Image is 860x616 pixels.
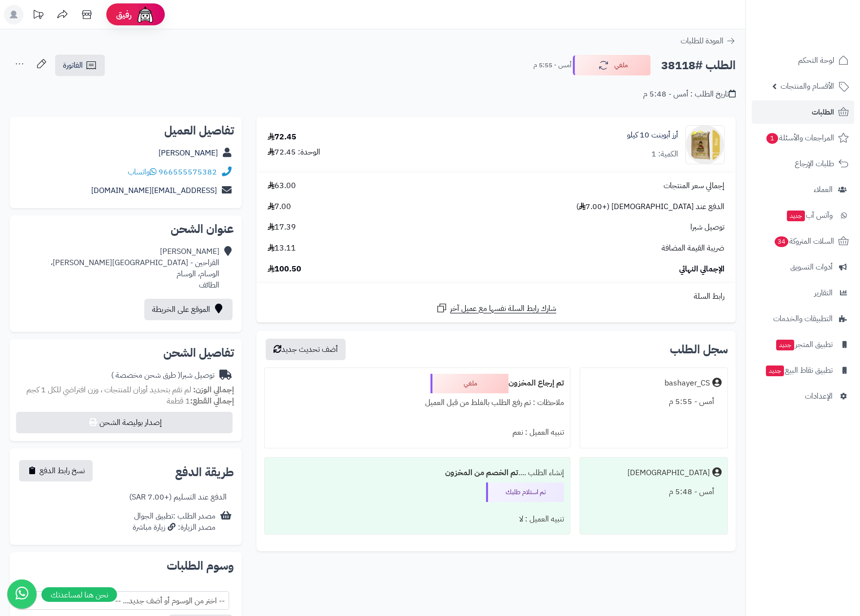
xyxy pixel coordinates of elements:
span: الإعدادات [805,389,833,403]
span: 100.50 [268,264,301,275]
span: جديد [776,340,794,350]
a: الإعدادات [752,385,854,408]
span: تطبيق نقاط البيع [765,364,833,377]
a: التطبيقات والخدمات [752,307,854,330]
div: إنشاء الطلب .... [271,463,564,482]
a: واتساب [128,166,156,178]
a: المراجعات والأسئلة1 [752,126,854,150]
span: الدفع عند [DEMOGRAPHIC_DATA] (+7.00 ) [576,201,724,212]
span: لم تقم بتحديد أوزان للمنتجات ، وزن افتراضي للكل 1 كجم [26,384,191,396]
span: -- اختر من الوسوم أو أضف جديد... -- [18,591,229,610]
div: bashayer_CS [665,378,710,389]
span: لوحة التحكم [798,54,834,67]
div: الكمية: 1 [651,149,678,160]
div: ملاحظات : تم رفع الطلب بالغلط من قبل العميل [271,393,564,423]
span: 34 [775,236,788,247]
span: رفيق [116,9,132,20]
div: تنبيه العميل : نعم [271,423,564,442]
div: الدفع عند التسليم (+7.00 SAR) [129,492,227,503]
span: جديد [787,211,805,221]
h3: سجل الطلب [670,344,728,355]
a: طلبات الإرجاع [752,152,854,175]
span: طلبات الإرجاع [795,157,834,171]
a: لوحة التحكم [752,49,854,72]
span: الأقسام والمنتجات [781,79,834,93]
span: ضريبة القيمة المضافة [662,243,724,254]
span: العملاء [814,183,833,196]
span: شارك رابط السلة نفسها مع عميل آخر [450,303,556,314]
button: أضف تحديث جديد [266,339,346,360]
h2: طريقة الدفع [175,466,234,478]
span: الطلبات [812,105,834,119]
a: أدوات التسويق [752,255,854,279]
a: العودة للطلبات [681,35,736,47]
span: نسخ رابط الدفع [39,465,85,477]
div: أمس - 5:48 م [586,482,722,501]
a: [PERSON_NAME] [158,147,218,159]
a: شارك رابط السلة نفسها مع عميل آخر [436,302,556,314]
strong: إجمالي القطع: [190,395,234,407]
span: 7.00 [268,201,291,212]
span: التقارير [814,286,833,300]
h2: وسوم الطلبات [18,560,234,572]
span: المراجعات والأسئلة [765,131,834,145]
b: تم إرجاع المخزون [508,377,564,389]
small: أمس - 5:55 م [533,60,571,70]
span: السلات المتروكة [774,234,834,248]
a: أرز أبوبنت 10 كيلو [627,130,678,141]
a: 966555575382 [158,166,217,178]
img: ai-face.png [136,5,155,24]
div: الوحدة: 72.45 [268,147,320,158]
img: 1664174984-102048_1-20210711-072500-90x90.png [686,125,724,164]
span: الفاتورة [63,59,83,71]
button: نسخ رابط الدفع [19,460,93,481]
span: جديد [766,366,784,376]
span: العودة للطلبات [681,35,723,47]
div: رابط السلة [260,291,732,302]
button: ملغي [573,55,651,76]
span: -- اختر من الوسوم أو أضف جديد... -- [18,592,229,610]
span: إجمالي سعر المنتجات [664,180,724,192]
span: التطبيقات والخدمات [773,312,833,326]
span: تطبيق المتجر [775,338,833,351]
a: العملاء [752,178,854,201]
div: توصيل شبرا [111,370,215,381]
h2: تفاصيل العميل [18,125,234,136]
div: تنبيه العميل : لا [271,510,564,529]
span: وآتس آب [786,209,833,222]
span: 1 [766,133,778,144]
div: ملغي [430,374,508,393]
span: 17.39 [268,222,296,233]
strong: إجمالي الوزن: [193,384,234,396]
a: التقارير [752,281,854,305]
a: تطبيق نقاط البيعجديد [752,359,854,382]
a: الموقع على الخريطة [144,299,233,320]
a: الطلبات [752,100,854,124]
a: السلات المتروكة34 [752,230,854,253]
div: 72.45 [268,132,296,143]
b: تم الخصم من المخزون [445,467,518,479]
a: الفاتورة [55,55,105,76]
h2: تفاصيل الشحن [18,347,234,359]
span: أدوات التسويق [790,260,833,274]
span: 63.00 [268,180,296,192]
span: الإجمالي النهائي [679,264,724,275]
a: [EMAIL_ADDRESS][DOMAIN_NAME] [91,185,217,196]
a: وآتس آبجديد [752,204,854,227]
div: مصدر الطلب :تطبيق الجوال [133,511,215,533]
a: تطبيق المتجرجديد [752,333,854,356]
small: 1 قطعة [167,395,234,407]
div: [DEMOGRAPHIC_DATA] [627,467,710,479]
span: توصيل شبرا [690,222,724,233]
div: تم استلام طلبك [486,482,564,502]
div: مصدر الزيارة: زيارة مباشرة [133,522,215,533]
h2: الطلب #38118 [661,56,736,76]
h2: عنوان الشحن [18,223,234,235]
button: إصدار بوليصة الشحن [16,412,233,433]
div: تاريخ الطلب : أمس - 5:48 م [643,89,736,100]
div: [PERSON_NAME] القراحين - [GEOGRAPHIC_DATA][PERSON_NAME]، الوسام، الوسام الطائف [51,246,219,290]
a: تحديثات المنصة [26,5,50,27]
span: 13.11 [268,243,296,254]
div: أمس - 5:55 م [586,392,722,411]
